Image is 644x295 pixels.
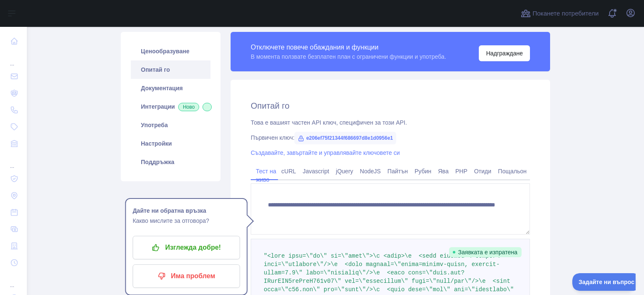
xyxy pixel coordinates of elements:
font: Документация [141,85,183,91]
a: Опитай го [131,60,210,79]
a: Настройки [131,134,210,153]
font: Интеграции [141,103,175,110]
font: Опитай го [251,101,289,110]
font: ... [10,163,14,169]
font: Ново [183,104,195,110]
iframe: Превключване на поддръжката на клиенти [572,273,636,291]
font: Пайтън [387,168,408,175]
a: Поддръжка [131,153,210,171]
font: Настройки [141,140,172,147]
a: ИнтеграцииНово [131,97,210,116]
font: Опитай го [141,66,170,73]
button: Поканете потребители [519,7,600,20]
button: Надграждане [479,45,530,61]
font: Поканете потребители [532,10,599,17]
font: ... [10,61,14,67]
font: В момента ползвате безплатен план с ограничени функции и употреба. [251,53,446,60]
font: jQuery [336,168,353,175]
font: Тест на живо [256,168,276,183]
font: Javascript [303,168,329,175]
font: Надграждане [486,50,523,57]
font: Поддръжка [141,159,174,165]
font: Употреба [141,122,168,128]
a: Употреба [131,116,210,134]
font: Ценообразуване [141,48,190,55]
font: PHP [455,168,467,175]
font: Ява [438,168,449,175]
font: NodeJS [360,168,381,175]
font: Това е вашият частен API ключ, специфичен за този API. [251,119,407,126]
font: Заявката е изпратена [458,249,517,256]
font: Отключете повече обаждания и функции [251,44,379,51]
font: Първичен ключ: [251,134,294,141]
font: Отиди [474,168,491,175]
font: Пощальон [498,168,527,175]
font: Рубин [415,168,431,175]
font: e206ef75f21344f686697d8e1d0956e1 [306,135,393,141]
a: Ценообразуване [131,42,210,60]
font: cURL [281,168,296,175]
font: ... [10,282,14,288]
a: Създавайте, завъртайте и управлявайте ключовете си [251,149,400,156]
a: Документация [131,79,210,97]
